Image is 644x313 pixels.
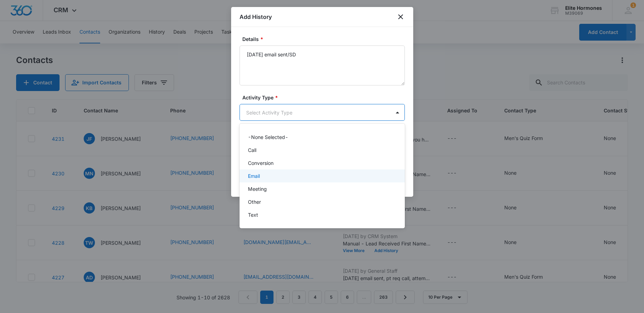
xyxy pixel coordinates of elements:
p: Other [248,198,261,206]
p: Conversion [248,159,273,167]
p: -None Selected- [248,133,288,141]
p: Email [248,172,260,180]
p: Call [248,146,256,154]
p: Text [248,211,258,218]
p: Meeting [248,185,267,193]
